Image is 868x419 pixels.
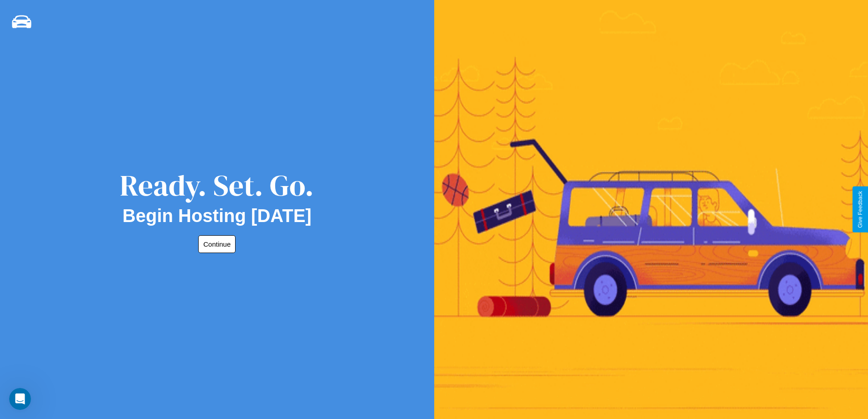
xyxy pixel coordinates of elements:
h2: Begin Hosting [DATE] [123,206,312,226]
div: Give Feedback [857,191,863,228]
div: Ready. Set. Go. [120,165,314,206]
iframe: Intercom live chat [9,388,31,410]
button: Continue [198,235,236,253]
